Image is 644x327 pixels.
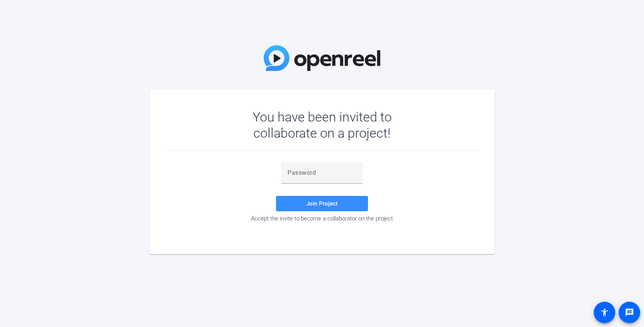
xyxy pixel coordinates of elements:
[230,109,414,141] div: You have been invited to collaborate on a project!
[306,200,338,207] span: Join Project
[600,308,609,317] mat-icon: accessibility
[625,308,634,317] mat-icon: message
[264,45,380,71] img: OpenReel Logo
[276,196,368,211] button: Join Project
[287,168,356,177] input: Password
[165,215,479,222] div: Accept the invite to become a collaborator on the project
